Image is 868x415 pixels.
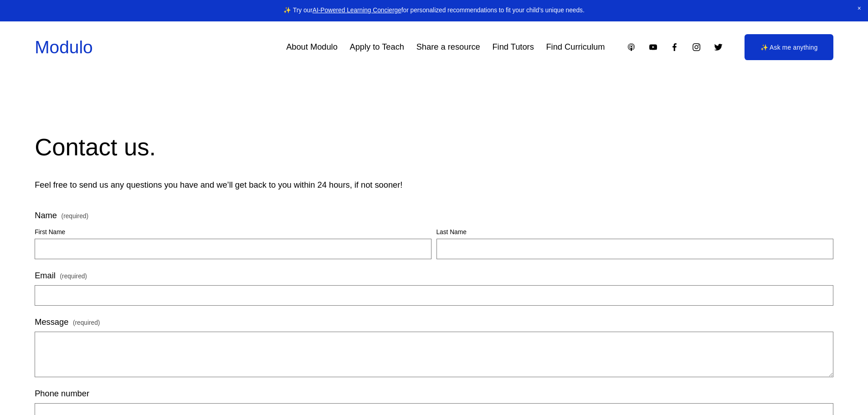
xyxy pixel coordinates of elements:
a: Modulo [35,37,92,57]
a: Share a resource [416,39,480,56]
a: Find Curriculum [546,39,605,56]
a: Instagram [692,42,701,52]
div: Last Name [437,227,833,239]
div: First Name [35,227,431,239]
p: Feel free to send us any questions you have and we’ll get back to you within 24 hours, if not soo... [35,178,833,193]
a: Find Tutors [492,39,534,56]
h2: Contact us. [35,132,833,163]
span: Name [35,208,57,223]
span: Email [35,268,56,283]
a: About Modulo [286,39,338,56]
span: Message [35,315,68,330]
a: Facebook [670,42,679,52]
a: ✨ Ask me anything [745,34,833,60]
span: (required) [62,213,88,220]
span: (required) [60,271,87,282]
a: YouTube [648,42,658,52]
a: Apply to Teach [350,39,404,56]
a: Twitter [714,42,723,52]
a: AI-Powered Learning Concierge [313,7,401,14]
span: (required) [73,318,100,329]
a: Apple Podcasts [627,42,636,52]
span: Phone number [35,386,89,401]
